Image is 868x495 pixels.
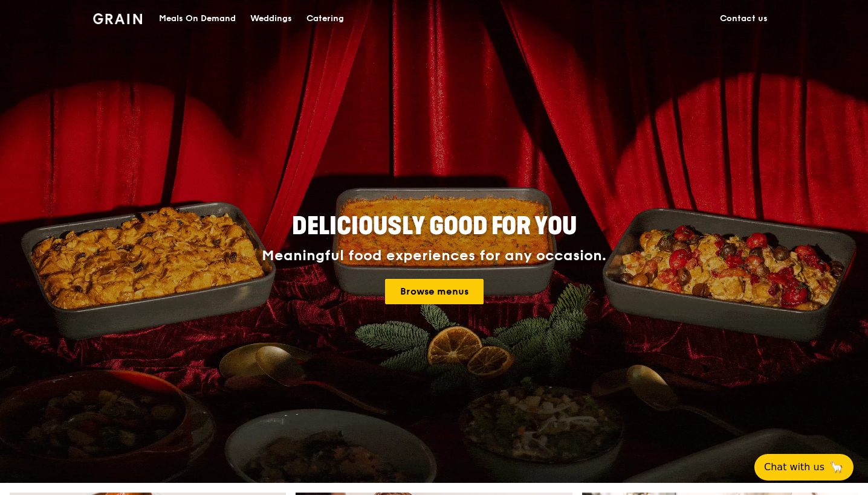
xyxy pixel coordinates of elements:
img: Grain [93,13,142,24]
a: Contact us [713,1,775,37]
div: Meaningful food experiences for any occasion. [216,247,652,264]
a: Weddings [243,1,299,37]
button: Chat with us🦙 [754,454,853,481]
a: Catering [299,1,351,37]
div: Catering [306,1,344,37]
span: Chat with us [764,460,824,474]
span: Deliciously good for you [292,212,577,241]
div: Weddings [250,1,292,37]
div: Meals On Demand [159,1,236,37]
a: Browse menus [385,279,484,304]
span: 🦙 [829,460,844,474]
